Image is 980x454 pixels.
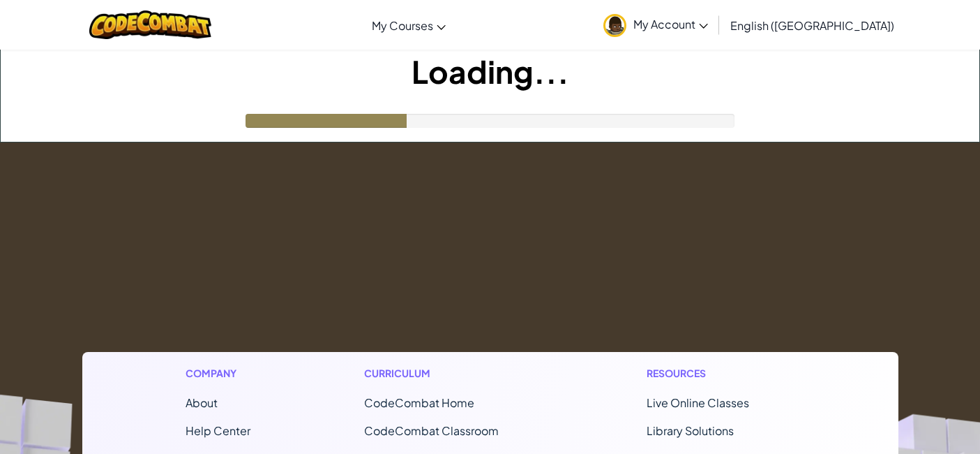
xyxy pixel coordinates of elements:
[633,17,708,31] span: My Account
[186,423,250,438] a: Help Center
[365,6,453,44] a: My Courses
[647,423,734,438] a: Library Solutions
[647,366,795,381] h1: Resources
[186,366,250,381] h1: Company
[647,395,749,410] a: Live Online Classes
[186,395,218,410] a: About
[730,18,894,33] span: English ([GEOGRAPHIC_DATA])
[364,423,499,438] a: CodeCombat Classroom
[1,50,979,93] h1: Loading...
[603,14,626,37] img: avatar
[596,3,715,47] a: My Account
[364,366,533,381] h1: Curriculum
[89,10,211,39] img: CodeCombat logo
[364,395,474,410] span: CodeCombat Home
[372,18,433,33] span: My Courses
[723,6,901,44] a: English ([GEOGRAPHIC_DATA])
